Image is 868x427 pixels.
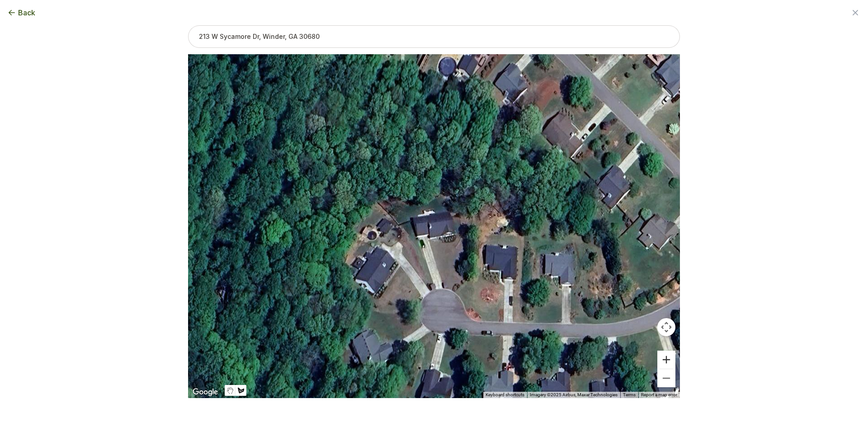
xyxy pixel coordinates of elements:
[657,351,675,369] button: Zoom in
[486,392,524,398] button: Keyboard shortcuts
[530,392,618,397] span: Imagery ©2025 Airbus, Maxar Technologies
[190,386,220,398] a: Open this area in Google Maps (opens a new window)
[641,392,677,397] a: Report a map error
[236,385,246,396] button: Draw a shape
[190,386,220,398] img: Google
[225,385,236,396] button: Stop drawing
[657,369,675,387] button: Zoom out
[623,392,636,397] a: Terms
[188,25,680,48] input: 213 W Sycamore Dr, Winder, GA 30680
[657,318,675,336] button: Map camera controls
[7,7,35,18] button: Back
[18,7,35,18] span: Back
